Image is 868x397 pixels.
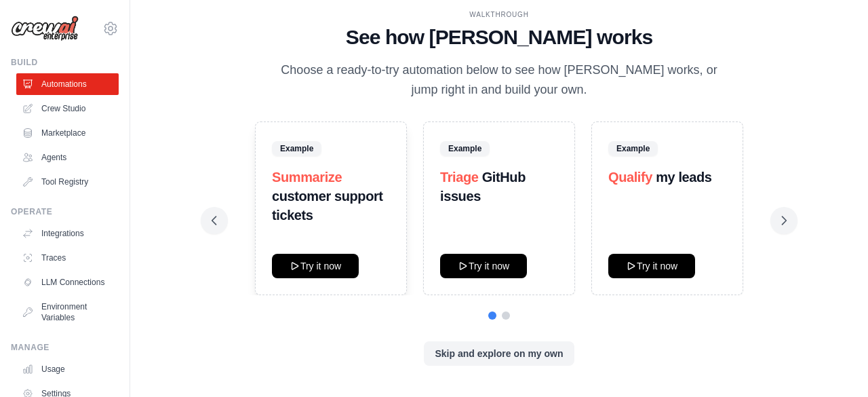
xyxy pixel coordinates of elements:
[608,254,695,278] button: Try it now
[16,271,119,293] a: LLM Connections
[656,170,711,185] strong: my leads
[212,10,787,20] div: WALKTHROUGH
[16,247,119,269] a: Traces
[440,170,479,185] span: Triage
[424,341,574,366] button: Skip and explore on my own
[608,141,658,156] span: Example
[11,57,119,68] div: Build
[16,122,119,144] a: Marketplace
[608,170,652,185] span: Qualify
[16,147,119,168] a: Agents
[271,60,727,100] p: Choose a ready-to-try automation below to see how [PERSON_NAME] works, or jump right in and build...
[11,342,119,353] div: Manage
[16,296,119,328] a: Environment Variables
[11,16,79,41] img: Logo
[11,206,119,217] div: Operate
[16,358,119,380] a: Usage
[16,98,119,119] a: Crew Studio
[440,170,526,204] strong: GitHub issues
[440,254,527,278] button: Try it now
[272,141,321,156] span: Example
[272,189,383,223] strong: customer support tickets
[272,254,359,278] button: Try it now
[212,25,787,50] h1: See how [PERSON_NAME] works
[16,171,119,193] a: Tool Registry
[16,223,119,244] a: Integrations
[272,170,342,185] span: Summarize
[16,73,119,95] a: Automations
[440,141,490,156] span: Example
